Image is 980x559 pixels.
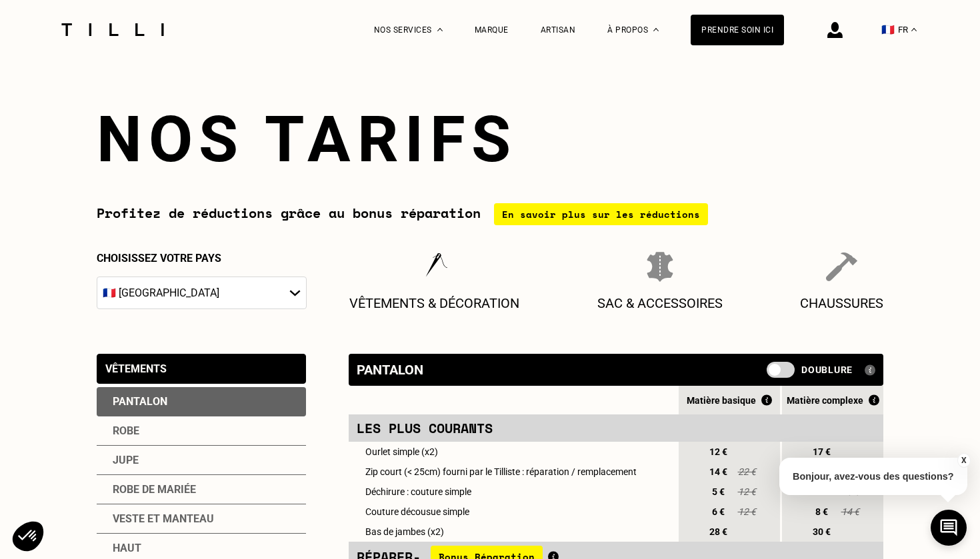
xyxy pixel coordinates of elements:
[419,252,449,282] img: Vêtements & décoration
[761,394,772,406] img: Qu'est ce que le Bonus Réparation ?
[679,394,780,406] div: Matière basique
[840,506,860,517] span: 14 €
[737,486,757,497] span: 12 €
[869,394,879,406] img: Qu'est ce que le Bonus Réparation ?
[475,25,509,35] a: Marque
[349,462,677,482] td: Zip court (< 25cm) fourni par le Tilliste : réparation / remplacement
[737,506,757,517] span: 12 €
[349,482,677,502] td: Déchirure : couture simple
[706,526,730,537] span: 28 €
[494,203,708,225] div: En savoir plus sur les réductions
[706,506,730,517] span: 6 €
[349,414,677,442] td: Les plus courants
[647,252,673,282] img: Sac & Accessoires
[97,387,306,416] div: Pantalon
[911,28,917,31] img: menu déroulant
[737,466,757,477] span: 22 €
[97,446,306,475] div: Jupe
[865,364,875,376] img: Qu'est ce qu'une doublure ?
[97,203,883,225] div: Profitez de réductions grâce au bonus réparation
[826,252,857,282] img: Chaussures
[957,453,970,468] button: X
[97,252,307,265] p: Choisissez votre pays
[349,442,677,462] td: Ourlet simple (x2)
[97,475,306,504] div: Robe de mariée
[801,364,853,375] span: Doublure
[357,362,423,378] div: Pantalon
[349,522,677,542] td: Bas de jambes (x2)
[809,506,833,517] span: 8 €
[97,416,306,446] div: Robe
[706,446,730,457] span: 12 €
[653,28,659,31] img: Menu déroulant à propos
[691,15,784,45] a: Prendre soin ici
[349,295,519,311] p: Vêtements & décoration
[541,25,576,35] a: Artisan
[779,458,967,495] p: Bonjour, avez-vous des questions?
[105,362,167,375] div: Vêtements
[349,502,677,522] td: Couture décousue simple
[827,22,843,38] img: icône connexion
[800,295,883,311] p: Chaussures
[437,28,443,31] img: Menu déroulant
[57,23,169,36] img: Logo du service de couturière Tilli
[706,486,730,497] span: 5 €
[809,526,833,537] span: 30 €
[881,23,895,36] span: 🇫🇷
[97,102,883,177] h1: Nos tarifs
[706,466,730,477] span: 14 €
[97,504,306,534] div: Veste et manteau
[597,295,723,311] p: Sac & Accessoires
[782,394,883,406] div: Matière complexe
